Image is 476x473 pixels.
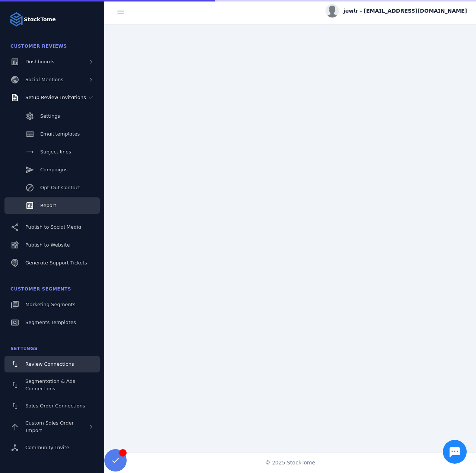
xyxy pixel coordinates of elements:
[25,361,74,367] span: Review Connections
[40,113,60,119] span: Settings
[4,219,100,235] a: Publish to Social Media
[25,95,86,100] span: Setup Review Invitations
[25,242,70,248] span: Publish to Website
[40,131,80,137] span: Email templates
[4,144,100,160] a: Subject lines
[326,4,467,18] button: jewlr - [EMAIL_ADDRESS][DOMAIN_NAME]
[25,59,54,64] span: Dashboards
[4,108,100,124] a: Settings
[4,162,100,178] a: Campaigns
[4,439,100,456] a: Community Invite
[25,302,75,307] span: Marketing Segments
[25,420,74,433] span: Custom Sales Order Import
[25,260,87,266] span: Generate Support Tickets
[25,445,69,450] span: Community Invite
[4,126,100,142] a: Email templates
[10,286,71,292] span: Customer Segments
[4,314,100,331] a: Segments Templates
[40,167,67,172] span: Campaigns
[25,320,76,325] span: Segments Templates
[265,459,315,467] span: © 2025 StackTome
[10,44,67,49] span: Customer Reviews
[25,77,63,82] span: Social Mentions
[4,197,100,214] a: Report
[10,346,38,351] span: Settings
[4,237,100,253] a: Publish to Website
[9,12,24,27] img: Logo image
[4,180,100,196] a: Opt-Out Contact
[4,374,100,396] a: Segmentation & Ads Connections
[24,16,56,23] strong: StackTome
[25,378,75,391] span: Segmentation & Ads Connections
[326,4,339,18] img: profile.jpg
[4,255,100,271] a: Generate Support Tickets
[40,149,71,155] span: Subject lines
[25,224,81,230] span: Publish to Social Media
[4,398,100,414] a: Sales Order Connections
[4,356,100,372] a: Review Connections
[40,203,56,208] span: Report
[25,403,85,409] span: Sales Order Connections
[343,7,467,15] span: jewlr - [EMAIL_ADDRESS][DOMAIN_NAME]
[40,185,80,190] span: Opt-Out Contact
[4,296,100,313] a: Marketing Segments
